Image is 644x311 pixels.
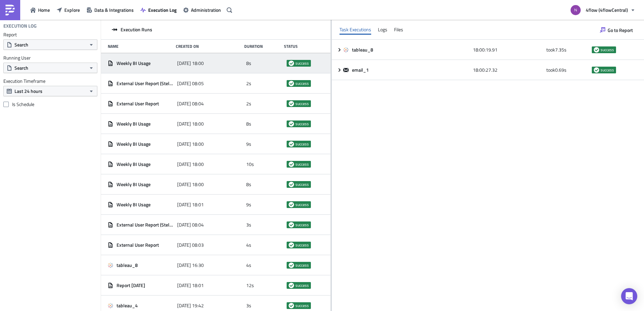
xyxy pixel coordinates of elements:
span: [DATE] 08:03 [177,242,204,248]
span: success [594,67,599,73]
img: PushMetrics [5,5,15,15]
span: success [295,182,309,187]
span: Go to Report [608,27,633,34]
span: Weekly BI Usage [117,181,151,187]
label: Is Schedule [3,101,97,107]
span: success [289,141,294,147]
span: success [295,263,309,268]
span: tableau_8 [352,47,374,53]
div: Open Intercom Messenger [621,288,637,304]
div: Name [108,44,172,49]
span: Data & Integrations [94,6,134,13]
span: success [295,121,309,127]
label: Running User [3,55,97,61]
span: success [289,121,294,127]
span: success [295,81,309,86]
span: success [289,222,294,228]
span: [DATE] 08:05 [177,80,204,87]
span: success [295,202,309,207]
span: [DATE] 08:04 [177,222,204,228]
span: success [295,61,309,66]
span: success [289,283,294,288]
span: [DATE] 08:04 [177,101,204,107]
button: Search [3,63,97,73]
span: success [295,101,309,106]
span: Execution Runs [121,27,152,33]
h4: Execution Log [3,23,37,29]
span: Execution Log [148,6,176,13]
span: success [289,202,294,207]
span: Weekly BI Usage [117,121,151,127]
span: 9s [246,202,251,208]
span: success [289,182,294,187]
button: Search [3,39,97,50]
span: success [594,47,599,53]
button: Home [27,5,53,15]
span: [DATE] 19:42 [177,303,204,309]
span: [DATE] 18:00 [177,181,204,187]
span: 3s [246,303,251,309]
button: Administration [180,5,224,15]
span: 12s [246,282,254,288]
span: success [289,101,294,106]
span: External User Report (Stellantis [117,80,174,87]
label: Report [3,32,97,38]
label: Execution Timeframe [3,78,97,84]
span: 2s [246,80,251,87]
span: 8s [246,60,251,66]
span: success [289,81,294,86]
span: tableau_4 [117,303,138,309]
span: [DATE] 18:01 [177,202,204,208]
div: Status [284,44,320,49]
span: 9s [246,141,251,147]
span: success [289,61,294,66]
div: took 0.69 s [546,64,588,76]
span: Weekly BI Usage [117,202,151,208]
span: 4flow (4flowCentral) [586,6,628,13]
span: 8s [246,181,251,187]
div: Created On [176,44,240,49]
span: success [295,283,309,288]
span: email_1 [352,67,370,73]
div: Logs [378,25,387,35]
div: took 7.35 s [546,44,588,56]
span: [DATE] 18:00 [177,141,204,147]
span: 10s [246,161,254,167]
span: Weekly BI Usage [117,60,151,66]
span: [DATE] 18:00 [177,161,204,167]
span: 2s [246,101,251,107]
span: [DATE] 18:00 [177,60,204,66]
span: [DATE] 16:30 [177,262,204,268]
span: Home [38,6,50,13]
button: Execution Log [137,5,180,15]
span: success [295,303,309,308]
div: Files [394,25,403,35]
div: 18:00:19.91 [473,44,543,56]
button: Data & Integrations [83,5,137,15]
span: [DATE] 18:01 [177,282,204,288]
span: 3s [246,222,251,228]
span: tableau_8 [117,262,138,268]
span: success [295,162,309,167]
span: success [295,222,309,228]
span: 8s [246,121,251,127]
button: Explore [53,5,83,15]
div: 18:00:27.32 [473,64,543,76]
span: success [289,263,294,268]
span: Administration [191,6,221,13]
span: Explore [64,6,80,13]
span: success [601,47,614,53]
span: success [295,242,309,248]
span: External User Report [117,101,159,107]
span: External User Report [117,242,159,248]
span: success [289,162,294,167]
img: Avatar [570,4,581,16]
span: Weekly BI Usage [117,161,151,167]
div: Task Executions [340,25,371,35]
span: success [295,141,309,147]
span: 4s [246,242,251,248]
button: 4flow (4flowCentral) [567,3,639,18]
